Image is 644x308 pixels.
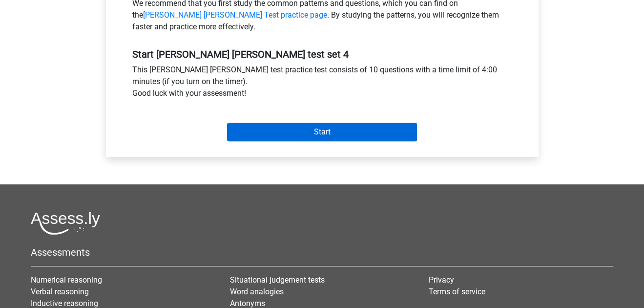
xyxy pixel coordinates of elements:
[230,275,325,285] a: Situational judgement tests
[31,246,613,258] h5: Assessments
[227,123,417,141] input: Start
[31,275,102,285] a: Numerical reasoning
[132,48,512,60] h5: Start [PERSON_NAME] [PERSON_NAME] test set 4
[31,287,89,296] a: Verbal reasoning
[429,275,454,285] a: Privacy
[230,299,265,308] a: Antonyms
[230,287,284,296] a: Word analogies
[31,299,98,308] a: Inductive reasoning
[125,64,519,103] div: This [PERSON_NAME] [PERSON_NAME] test practice test consists of 10 questions with a time limit of...
[143,10,327,20] a: [PERSON_NAME] [PERSON_NAME] Test practice page
[429,287,485,296] a: Terms of service
[31,212,100,235] img: Assessly logo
